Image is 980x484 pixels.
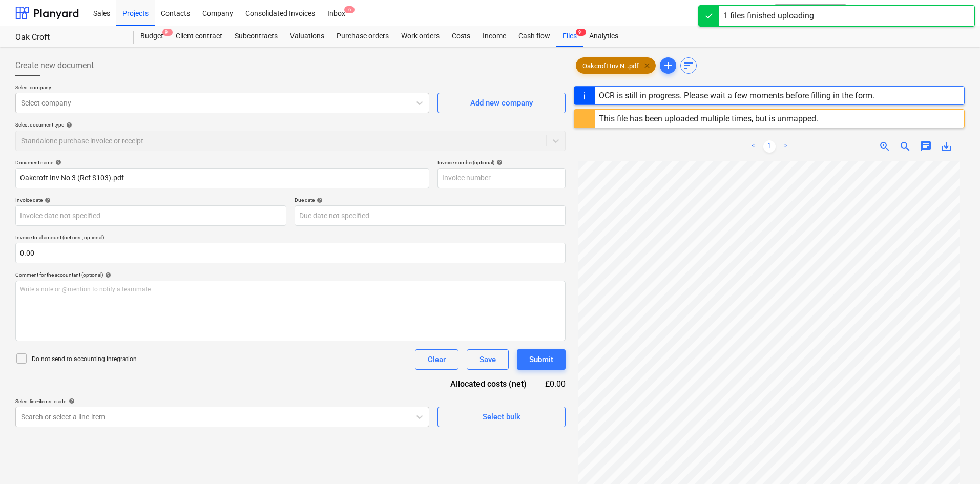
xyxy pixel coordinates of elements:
div: Clear [428,353,446,366]
button: Save [467,349,509,370]
span: help [67,398,75,404]
span: Create new document [15,59,94,72]
span: clear [641,59,653,72]
span: save_alt [940,140,952,153]
div: Invoice number (optional) [437,159,566,166]
div: Allocated costs (net) [432,378,543,390]
div: Invoice date [15,197,286,203]
span: help [103,272,111,278]
button: Add new company [437,93,566,113]
span: zoom_out [899,140,911,153]
a: Previous page [747,140,759,153]
span: 6 [344,6,355,13]
span: chat [920,140,932,153]
div: Select bulk [483,410,520,424]
span: help [53,159,61,165]
a: Next page [780,140,792,153]
div: Select line-items to add [15,398,429,405]
input: Due date not specified [295,205,566,226]
input: Invoice total amount (net cost, optional) [15,243,566,263]
div: Due date [295,197,566,203]
input: Invoice number [437,168,566,188]
span: sort [682,59,695,72]
div: Oakcroft Inv N...pdf [576,57,656,74]
div: Files [556,26,583,47]
div: Save [479,353,496,366]
iframe: Chat Widget [929,435,980,484]
div: Budget [134,26,170,47]
a: Costs [446,26,476,47]
a: Budget9+ [134,26,170,47]
input: Invoice date not specified [15,205,286,226]
div: 1 files finished uploading [723,10,814,22]
a: Files9+ [556,26,583,47]
a: Page 1 is your current page [763,140,776,153]
div: Oak Croft [15,32,122,43]
span: help [43,197,51,203]
span: add [662,59,674,72]
span: Oakcroft Inv N...pdf [576,62,645,70]
a: Cash flow [512,26,556,47]
span: help [494,159,503,165]
p: Select company [15,84,429,93]
div: Select document type [15,121,566,128]
a: Client contract [170,26,228,47]
div: Comment for the accountant (optional) [15,271,566,278]
div: This file has been uploaded multiple times, but is unmapped. [599,114,818,123]
div: OCR is still in progress. Please wait a few moments before filling in the form. [599,91,874,100]
div: Add new company [470,96,533,110]
button: Clear [415,349,458,370]
div: £0.00 [543,378,566,390]
a: Subcontracts [228,26,284,47]
span: zoom_in [879,140,891,153]
a: Income [476,26,512,47]
button: Select bulk [437,407,566,427]
span: 9+ [576,29,586,36]
span: help [64,122,72,128]
div: Submit [529,353,553,366]
a: Purchase orders [330,26,395,47]
input: Document name [15,168,429,188]
a: Work orders [395,26,446,47]
span: 9+ [162,29,173,36]
a: Valuations [284,26,330,47]
p: Do not send to accounting integration [32,355,137,364]
span: help [315,197,323,203]
a: Analytics [583,26,624,47]
button: Submit [517,349,566,370]
div: Document name [15,159,429,166]
p: Invoice total amount (net cost, optional) [15,234,566,243]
